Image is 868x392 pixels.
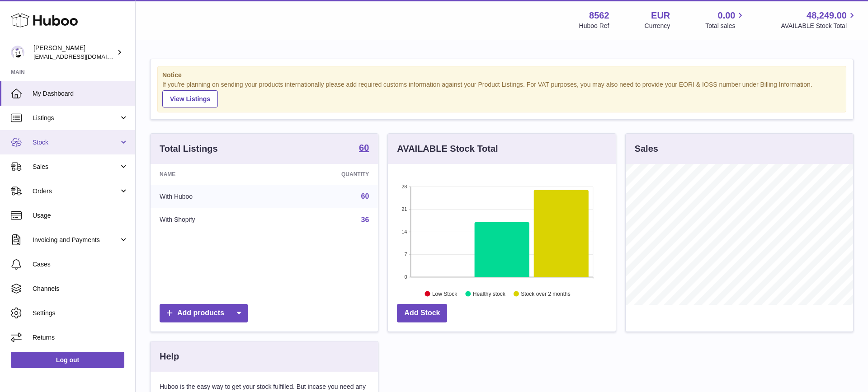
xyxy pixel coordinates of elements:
a: 0.00 Total sales [705,9,745,30]
span: 48,249.00 [807,9,847,22]
div: Huboo Ref [579,22,609,30]
strong: Notice [162,71,841,79]
text: 0 [405,274,407,280]
a: View Listings [162,90,218,107]
span: [EMAIL_ADDRESS][DOMAIN_NAME] [33,53,133,60]
h3: Help [160,350,179,363]
a: 48,249.00 AVAILABLE Stock Total [781,9,857,30]
a: Add products [160,304,248,322]
text: Low Stock [432,290,458,297]
div: Currency [645,22,670,30]
a: 60 [359,143,369,154]
h3: AVAILABLE Stock Total [397,143,498,155]
strong: 8562 [589,9,609,22]
text: 7 [405,252,407,257]
text: 21 [402,206,407,212]
a: Add Stock [397,304,447,322]
th: Name [151,164,273,185]
span: Channels [33,285,128,293]
span: Invoicing and Payments [33,236,119,244]
td: With Shopify [151,208,273,232]
span: Settings [33,309,128,317]
text: 14 [402,229,407,234]
span: Stock [33,138,119,147]
a: 60 [361,192,369,200]
text: Healthy stock [473,290,506,297]
span: My Dashboard [33,89,128,98]
div: [PERSON_NAME] [33,44,115,61]
strong: 60 [359,143,369,152]
span: Usage [33,211,128,220]
span: Total sales [705,22,745,30]
a: Log out [11,352,124,368]
a: 36 [361,216,369,224]
h3: Sales [635,143,658,155]
h3: Total Listings [160,143,218,155]
text: Stock over 2 months [521,290,571,297]
img: fumi@codeofbell.com [11,46,24,59]
span: Sales [33,163,119,171]
span: Listings [33,114,119,122]
span: AVAILABLE Stock Total [781,22,857,30]
span: Returns [33,333,128,342]
td: With Huboo [151,185,273,208]
strong: EUR [651,9,670,22]
text: 28 [402,184,407,189]
span: Cases [33,260,128,269]
div: If you're planning on sending your products internationally please add required customs informati... [162,80,841,107]
span: Orders [33,187,119,196]
th: Quantity [273,164,378,185]
span: 0.00 [718,9,736,22]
